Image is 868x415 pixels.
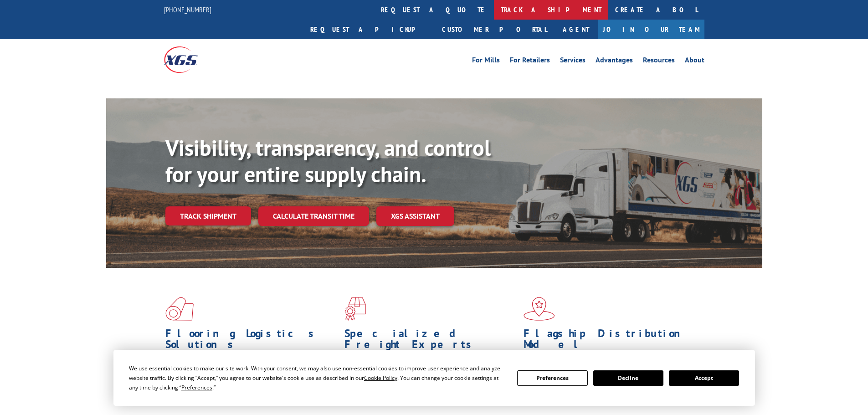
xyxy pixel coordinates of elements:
[598,20,704,39] a: Join Our Team
[344,297,366,321] img: xgs-icon-focused-on-flooring-red
[472,56,500,67] a: For Mills
[596,56,633,67] a: Advantages
[685,56,704,67] a: About
[435,20,554,39] a: Customer Portal
[524,297,555,321] img: xgs-icon-flagship-distribution-model-red
[560,56,586,67] a: Services
[669,370,739,386] button: Accept
[524,328,696,354] h1: Flagship Distribution Model
[165,328,338,354] h1: Flooring Logistics Solutions
[129,364,506,392] div: We use essential cookies to make our site work. With your consent, we may also use non-essential ...
[165,133,491,188] b: Visibility, transparency, and control for your entire supply chain.
[643,56,675,67] a: Resources
[344,328,517,354] h1: Specialized Freight Experts
[510,56,550,67] a: For Retailers
[113,350,755,406] div: Cookie Consent Prompt
[303,20,435,39] a: Request a pickup
[364,374,397,382] span: Cookie Policy
[593,370,663,386] button: Decline
[376,206,454,226] a: XGS ASSISTANT
[258,206,369,226] a: Calculate transit time
[554,20,598,39] a: Agent
[165,206,251,225] a: Track shipment
[165,297,194,321] img: xgs-icon-total-supply-chain-intelligence-red
[181,384,212,391] span: Preferences
[164,5,211,14] a: [PHONE_NUMBER]
[517,370,587,386] button: Preferences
